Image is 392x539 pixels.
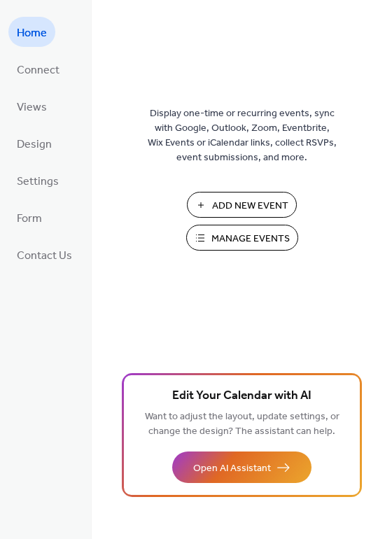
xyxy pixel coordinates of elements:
a: Design [8,128,60,158]
span: Connect [17,59,59,81]
button: Open AI Assistant [172,451,311,483]
a: Connect [8,54,68,84]
button: Add New Event [187,192,297,218]
a: Settings [8,165,67,195]
span: Form [17,208,42,230]
button: Manage Events [186,225,298,251]
span: Want to adjust the layout, update settings, or change the design? The assistant can help. [145,407,339,441]
a: Form [8,202,50,232]
span: Settings [17,171,59,192]
span: Contact Us [17,245,72,267]
span: Add New Event [212,199,288,213]
span: Edit Your Calendar with AI [172,386,311,406]
a: Views [8,91,55,121]
span: Open AI Assistant [193,461,271,476]
span: Home [17,22,47,44]
span: Manage Events [211,232,290,246]
a: Contact Us [8,239,80,269]
span: Display one-time or recurring events, sync with Google, Outlook, Zoom, Eventbrite, Wix Events or ... [148,106,337,165]
span: Views [17,97,47,118]
span: Design [17,134,52,155]
a: Home [8,17,55,47]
